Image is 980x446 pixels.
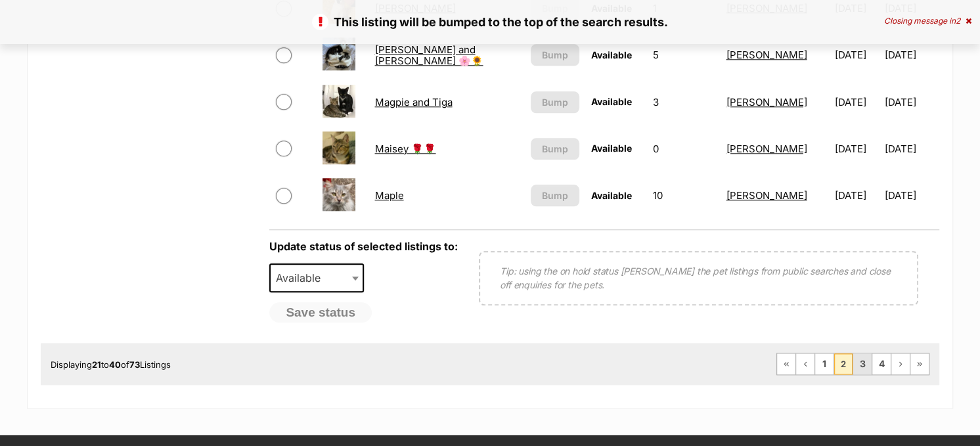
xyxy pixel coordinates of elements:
[884,16,971,26] div: Closing message in
[834,353,853,374] span: Page 2
[591,96,632,107] span: Available
[726,143,807,155] a: [PERSON_NAME]
[726,96,807,108] a: [PERSON_NAME]
[885,79,938,125] td: [DATE]
[109,359,121,370] strong: 40
[648,126,720,171] td: 0
[531,91,579,113] button: Bump
[726,49,807,61] a: [PERSON_NAME]
[726,189,807,202] a: [PERSON_NAME]
[542,95,568,109] span: Bump
[648,173,720,218] td: 10
[500,264,897,292] p: Tip: using the on hold status [PERSON_NAME] the pet listings from public searches and close off e...
[269,263,364,292] span: Available
[92,359,101,370] strong: 21
[885,32,938,78] td: [DATE]
[591,49,632,60] span: Available
[269,240,458,253] label: Update status of selected listings to:
[648,32,720,78] td: 5
[531,44,579,66] button: Bump
[542,142,568,156] span: Bump
[271,269,334,287] span: Available
[374,96,452,108] a: Magpie and Tiga
[374,189,403,202] a: Maple
[956,16,960,26] span: 2
[830,79,883,125] td: [DATE]
[374,43,483,67] a: [PERSON_NAME] and [PERSON_NAME] 🌸🌻
[777,353,795,374] a: First page
[648,79,720,125] td: 3
[776,353,929,375] nav: Pagination
[531,138,579,160] button: Bump
[853,353,872,374] a: Page 3
[830,126,883,171] td: [DATE]
[374,143,435,155] a: Maisey 🌹🌹
[323,85,355,118] img: Magpie and Tiga
[13,13,967,31] p: This listing will be bumped to the top of the search results.
[885,126,938,171] td: [DATE]
[910,353,929,374] a: Last page
[323,37,355,70] img: Lottie and Tilly 🌸🌻
[796,353,814,374] a: Previous page
[591,143,632,154] span: Available
[815,353,834,374] a: Page 1
[542,189,568,202] span: Bump
[830,32,883,78] td: [DATE]
[885,173,938,218] td: [DATE]
[542,48,568,62] span: Bump
[531,185,579,206] button: Bump
[129,359,140,370] strong: 73
[872,353,891,374] a: Page 4
[51,359,171,370] span: Displaying to of Listings
[891,353,910,374] a: Next page
[591,190,632,201] span: Available
[830,173,883,218] td: [DATE]
[269,302,372,323] button: Save status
